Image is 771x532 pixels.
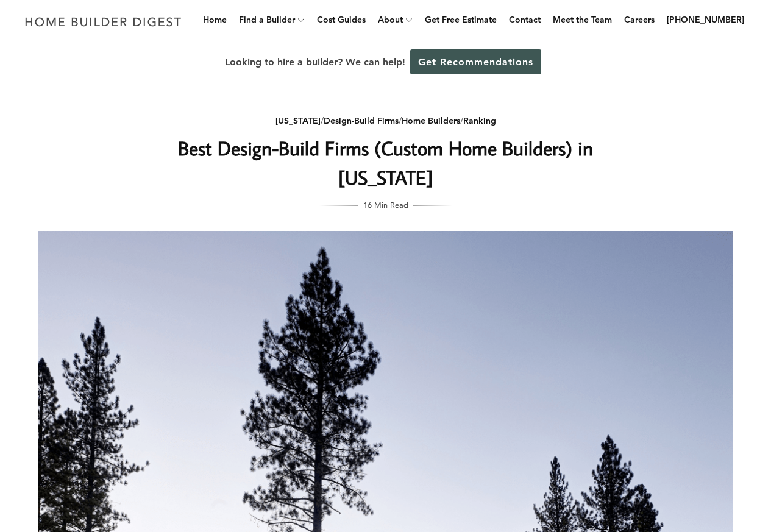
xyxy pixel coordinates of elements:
[143,133,629,192] h1: Best Design-Build Firms (Custom Home Builders) in [US_STATE]
[410,49,541,74] a: Get Recommendations
[143,113,629,129] div: / / /
[275,115,321,126] a: [US_STATE]
[324,115,399,126] a: Design-Build Firms
[402,115,460,126] a: Home Builders
[463,115,496,126] a: Ranking
[20,10,187,34] img: Home Builder Digest
[363,198,408,211] span: 16 Min Read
